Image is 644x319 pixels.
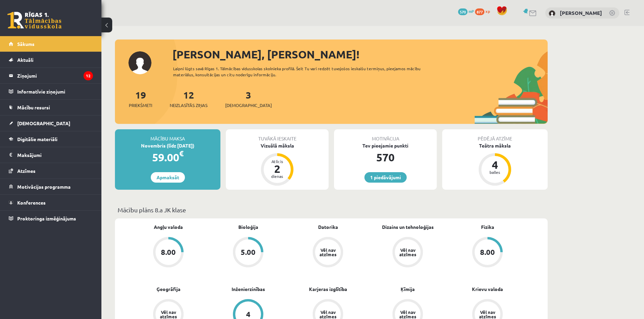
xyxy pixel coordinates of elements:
[485,170,505,174] div: balles
[472,286,503,293] a: Krievu valoda
[318,248,337,257] div: Vēl nav atzīmes
[17,41,34,47] span: Sākums
[157,286,181,293] a: Ģeogrāfija
[161,248,176,256] div: 8.00
[560,9,602,16] a: [PERSON_NAME]
[475,8,484,15] span: 877
[469,8,474,14] span: mP
[458,8,474,14] a: 570 mP
[9,131,93,147] a: Digitālie materiāli
[334,129,437,142] div: Motivācija
[549,10,555,17] img: Ralfs Jēkabsons
[17,168,35,174] span: Atzīmes
[17,200,46,206] span: Konferences
[368,237,448,269] a: Vēl nav atzīmes
[226,129,329,142] div: Tuvākā ieskaite
[442,142,548,149] div: Teātra māksla
[170,102,208,109] span: Neizlasītās ziņas
[246,311,251,318] div: 4
[226,142,329,187] a: Vizuālā māksla Atlicis 2 dienas
[309,286,347,293] a: Karjeras izglītība
[170,89,208,109] a: 12Neizlasītās ziņas
[267,159,287,163] div: Atlicis
[179,149,184,158] span: €
[208,237,288,269] a: 5.00
[225,102,272,109] span: [DEMOGRAPHIC_DATA]
[9,52,93,68] a: Aktuāli
[318,310,337,319] div: Vēl nav atzīmes
[173,65,433,78] div: Laipni lūgts savā Rīgas 1. Tālmācības vidusskolas skolnieka profilā. Šeit Tu vari redzēt tuvojošo...
[9,115,93,131] a: [DEMOGRAPHIC_DATA]
[115,142,220,149] div: Novembris (līdz [DATE])
[442,129,548,142] div: Pēdējā atzīme
[267,163,287,174] div: 2
[485,8,490,14] span: xp
[17,147,93,163] legend: Maksājumi
[172,46,548,62] div: [PERSON_NAME], [PERSON_NAME]!
[129,102,152,109] span: Priekšmeti
[7,12,62,29] a: Rīgas 1. Tālmācības vidusskola
[9,147,93,163] a: Maksājumi
[398,248,417,257] div: Vēl nav atzīmes
[481,223,494,231] a: Fizika
[9,179,93,194] a: Motivācijas programma
[241,248,256,256] div: 5.00
[129,89,152,109] a: 19Priekšmeti
[288,237,368,269] a: Vēl nav atzīmes
[382,223,434,231] a: Dizains un tehnoloģijas
[442,142,548,187] a: Teātra māksla 4 balles
[485,159,505,170] div: 4
[9,211,93,226] a: Proktoringa izmēģinājums
[9,84,93,99] a: Informatīvie ziņojumi
[458,8,468,15] span: 570
[115,129,220,142] div: Mācību maksa
[17,68,93,83] legend: Ziņojumi
[478,310,497,319] div: Vēl nav atzīmes
[17,104,50,110] span: Mācību resursi
[448,237,527,269] a: 8.00
[401,286,415,293] a: Ķīmija
[9,100,93,115] a: Mācību resursi
[267,174,287,178] div: dienas
[226,142,329,149] div: Vizuālā māksla
[17,120,70,126] span: [DEMOGRAPHIC_DATA]
[225,89,272,109] a: 3[DEMOGRAPHIC_DATA]
[17,136,57,142] span: Digitālie materiāli
[475,8,493,14] a: 877 xp
[9,36,93,52] a: Sākums
[151,172,185,183] a: Apmaksāt
[17,184,71,190] span: Motivācijas programma
[154,223,183,231] a: Angļu valoda
[17,215,76,221] span: Proktoringa izmēģinājums
[128,237,208,269] a: 8.00
[398,310,417,319] div: Vēl nav atzīmes
[159,310,178,319] div: Vēl nav atzīmes
[9,195,93,210] a: Konferences
[115,149,220,165] div: 59.00
[334,142,437,149] div: Tev pieejamie punkti
[118,205,545,214] p: Mācību plāns 8.a JK klase
[17,84,93,99] legend: Informatīvie ziņojumi
[238,223,258,231] a: Bioloģija
[318,223,338,231] a: Datorika
[480,248,495,256] div: 8.00
[9,163,93,179] a: Atzīmes
[364,172,407,183] a: 1 piedāvājumi
[334,149,437,165] div: 570
[232,286,265,293] a: Inženierzinības
[84,71,93,80] i: 12
[9,68,93,83] a: Ziņojumi12
[17,57,33,63] span: Aktuāli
